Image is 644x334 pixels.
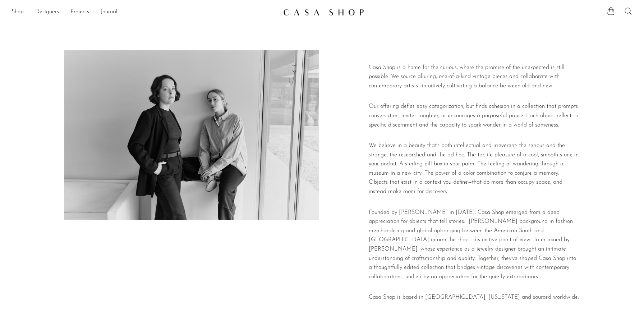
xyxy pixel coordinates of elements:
[369,102,580,130] p: Our offering defies easy categorization, but finds cohesion in a collection that prompts conversa...
[101,8,118,17] a: Journal
[11,6,277,18] nav: Desktop navigation
[369,293,580,302] p: Casa Shop is based in [GEOGRAPHIC_DATA], [US_STATE] and sourced worldwide.
[369,141,580,197] p: We believe in a beauty that's both intellectual and irreverent: the serious and the strange, the ...
[369,208,580,282] p: Founded by [PERSON_NAME] in [DATE], Casa Shop emerged from a deep appreciation for objects that t...
[70,8,89,17] a: Projects
[369,63,580,91] p: Casa Shop is a home for the curious, where the promise of the unexpected is still possible. We so...
[11,8,24,17] a: Shop
[11,6,277,18] ul: NEW HEADER MENU
[35,8,59,17] a: Designers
